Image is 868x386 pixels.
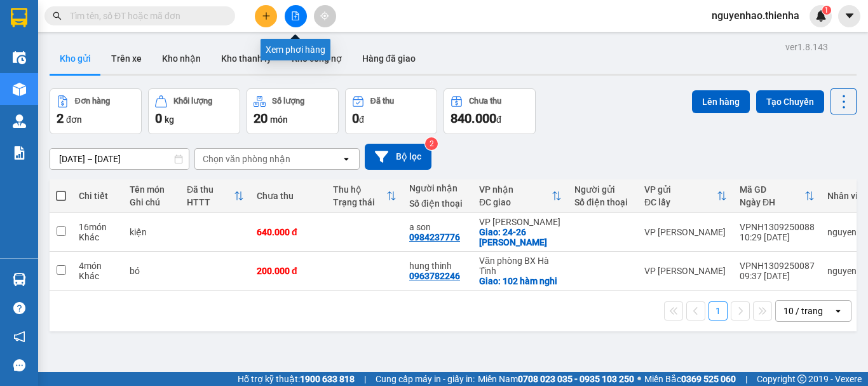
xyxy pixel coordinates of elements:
div: Người gửi [574,184,632,195]
th: Toggle SortBy [638,179,733,213]
div: Số lượng [272,97,304,106]
button: Tạo Chuyến [756,90,824,113]
strong: 1900 633 818 [300,374,355,384]
button: plus [255,5,277,27]
div: bó [130,266,174,276]
span: aim [320,11,329,20]
div: Số điện thoại [409,198,466,209]
button: Trên xe [101,43,152,74]
button: 1 [709,301,728,321]
div: Ghi chú [130,197,174,207]
sup: 2 [425,137,438,150]
div: hung thinh [409,261,466,271]
div: VP [PERSON_NAME] [644,266,727,276]
img: warehouse-icon [13,51,26,64]
button: Chưa thu840.000đ [444,88,536,134]
div: VP nhận [479,184,552,195]
button: Bộ lọc [365,144,431,170]
div: ĐC giao [479,197,552,207]
span: file-add [291,11,300,20]
svg: open [341,154,351,164]
input: Tìm tên, số ĐT hoặc mã đơn [70,9,220,23]
div: VP [PERSON_NAME] [479,217,562,227]
div: Khối lượng [173,97,212,106]
span: 0 [155,111,162,126]
div: Ngày ĐH [740,197,804,207]
span: 0 [352,111,359,126]
button: Kho gửi [50,43,101,74]
div: Giao: 24-26 phan đình phùng [479,227,562,247]
img: warehouse-icon [13,114,26,128]
div: 16 món [79,222,117,232]
div: Đã thu [370,97,394,106]
div: Mã GD [740,184,804,195]
button: Hàng đã giao [352,43,426,74]
div: Khác [79,232,117,242]
span: 20 [254,111,268,126]
div: ver 1.8.143 [785,40,828,54]
span: đ [496,114,501,125]
img: logo-vxr [11,8,27,27]
span: Miền Nam [478,372,634,386]
div: Chi tiết [79,191,117,201]
input: Select a date range. [50,149,189,169]
div: Tên món [130,184,174,195]
img: icon-new-feature [815,10,827,22]
th: Toggle SortBy [473,179,568,213]
div: Người nhận [409,183,466,193]
button: Số lượng20món [247,88,339,134]
div: VPNH1309250088 [740,222,815,232]
span: question-circle [13,302,25,314]
button: Kho thanh lý [211,43,281,74]
button: Kho nhận [152,43,211,74]
span: nguyenhao.thienha [702,8,810,24]
th: Toggle SortBy [327,179,403,213]
span: caret-down [844,10,855,22]
span: | [364,372,366,386]
div: 10 / trang [783,305,823,317]
span: search [53,11,62,20]
div: Số điện thoại [574,197,632,207]
button: Đơn hàng2đơn [50,88,142,134]
div: 640.000 đ [257,227,320,237]
strong: 0369 525 060 [681,374,736,384]
button: Lên hàng [692,90,750,113]
div: 10:29 [DATE] [740,232,815,242]
button: Đã thu0đ [345,88,437,134]
div: Chưa thu [257,191,320,201]
span: notification [13,331,25,343]
div: 200.000 đ [257,266,320,276]
div: Giao: 102 hàm nghi [479,276,562,286]
span: Cung cấp máy in - giấy in: [376,372,475,386]
div: kiện [130,227,174,237]
span: copyright [797,375,806,383]
div: 4 món [79,261,117,271]
div: 0963782246 [409,271,460,281]
div: VP gửi [644,184,717,195]
span: | [745,372,747,386]
div: Xem phơi hàng [261,39,330,60]
span: đ [359,114,364,125]
div: ĐC lấy [644,197,717,207]
div: a son [409,222,466,232]
button: aim [314,5,336,27]
div: VPNH1309250087 [740,261,815,271]
div: Trạng thái [333,197,386,207]
div: Chọn văn phòng nhận [203,153,290,165]
button: Khối lượng0kg [148,88,240,134]
th: Toggle SortBy [180,179,250,213]
svg: open [833,306,843,316]
div: Đã thu [187,184,234,195]
strong: 0708 023 035 - 0935 103 250 [518,374,634,384]
img: warehouse-icon [13,83,26,96]
div: 0984237776 [409,232,460,242]
img: warehouse-icon [13,273,26,286]
div: Chưa thu [469,97,501,106]
span: Hỗ trợ kỹ thuật: [238,372,355,386]
button: file-add [285,5,307,27]
span: message [13,359,25,371]
div: Đơn hàng [75,97,110,106]
div: Thu hộ [333,184,386,195]
span: đơn [66,114,82,125]
sup: 1 [822,6,831,15]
